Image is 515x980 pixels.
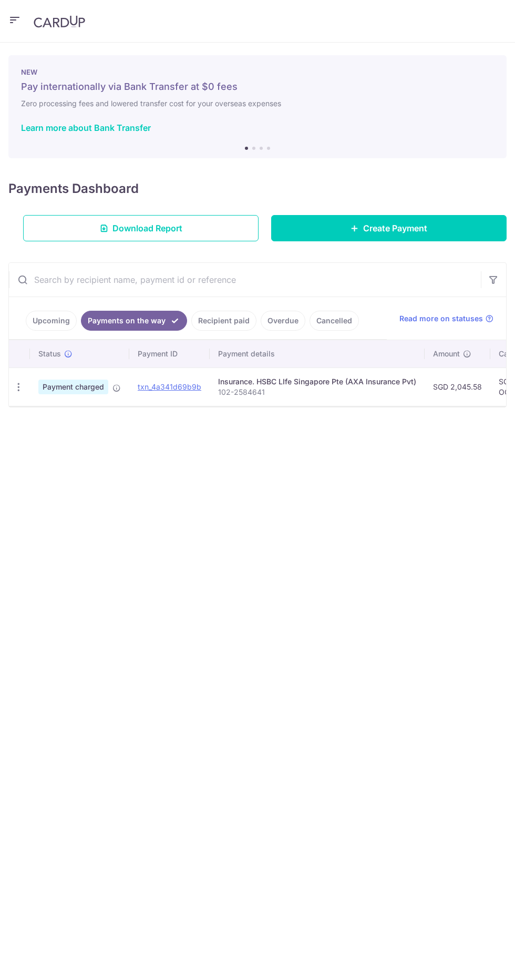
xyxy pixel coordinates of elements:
[218,376,416,387] div: Insurance. HSBC LIfe Singapore Pte (AXA Insurance Pvt)
[8,179,139,198] h4: Payments Dashboard
[34,15,85,28] img: CardUp
[9,263,481,297] input: Search by recipient name, payment id or reference
[21,97,494,110] h6: Zero processing fees and lowered transfer cost for your overseas expenses
[425,367,490,406] td: SGD 2,045.58
[38,380,108,394] span: Payment charged
[399,313,483,324] span: Read more on statuses
[363,222,427,234] span: Create Payment
[191,311,256,331] a: Recipient paid
[81,311,187,331] a: Payments on the way
[271,215,507,241] a: Create Payment
[399,313,493,324] a: Read more on statuses
[129,340,210,367] th: Payment ID
[23,215,259,241] a: Download Report
[210,340,425,367] th: Payment details
[38,349,61,359] span: Status
[261,311,305,331] a: Overdue
[112,222,182,234] span: Download Report
[433,349,460,359] span: Amount
[218,387,416,397] p: 102-2584641
[21,122,151,133] a: Learn more about Bank Transfer
[26,311,77,331] a: Upcoming
[21,68,494,76] p: NEW
[138,382,201,391] a: txn_4a341d69b9b
[449,948,504,975] iframe: Opens a widget where you can find more information
[21,80,494,93] h5: Pay internationally via Bank Transfer at $0 fees
[310,311,359,331] a: Cancelled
